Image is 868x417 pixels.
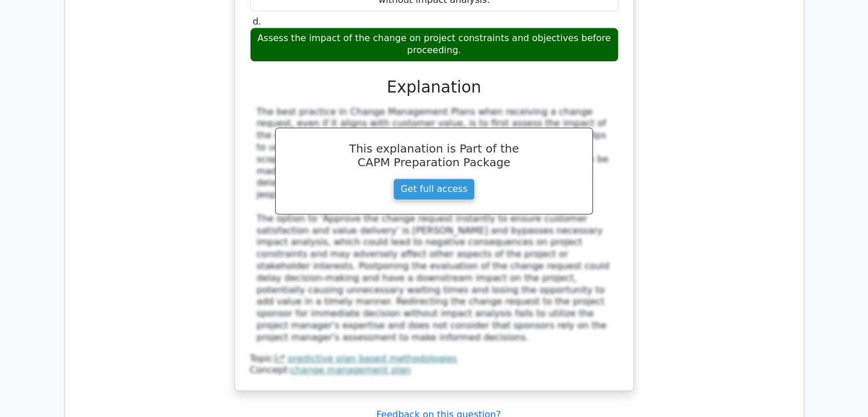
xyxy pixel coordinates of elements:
div: Assess the impact of the change on project constraints and objectives before proceeding. [250,27,619,62]
a: predictive plan based methodologies [288,353,457,364]
h3: Explanation [257,78,612,97]
a: change management plan [290,364,411,375]
span: d. [253,16,261,27]
div: Concept: [250,364,619,376]
a: Get full access [393,178,475,200]
div: The best practice in Change Management Plans when receiving a change request, even if it aligns w... [257,106,612,344]
div: Topic: [250,353,619,365]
